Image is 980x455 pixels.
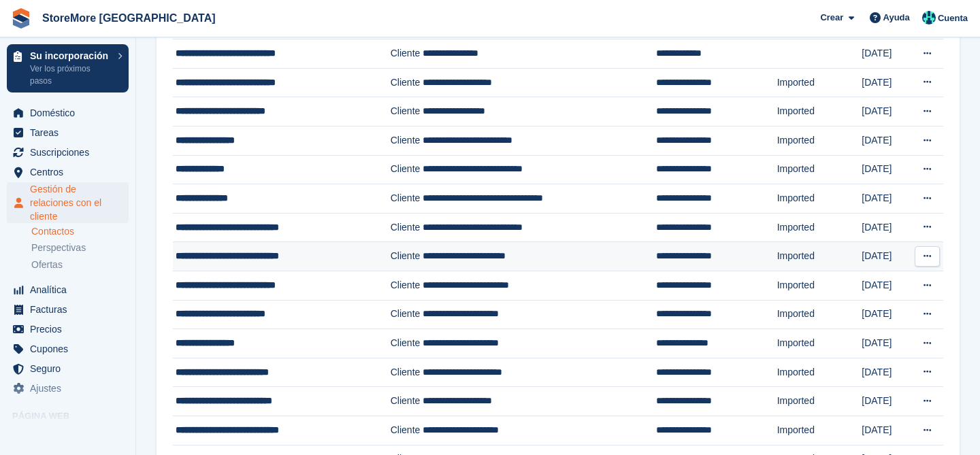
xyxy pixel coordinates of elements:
span: Tareas [30,123,112,142]
td: [DATE] [862,155,912,184]
td: [DATE] [862,184,912,214]
td: [DATE] [862,358,912,387]
td: [DATE] [862,39,912,69]
span: Suscripciones [30,143,112,162]
a: Contactos [31,225,129,238]
span: Crear [820,11,843,24]
a: menu [7,103,129,122]
a: menu [7,123,129,142]
td: Cliente [391,242,423,271]
td: Cliente [391,68,423,97]
td: [DATE] [862,126,912,155]
td: Imported [777,213,862,242]
img: Maria Vela Padilla [922,11,936,24]
a: Perspectivas [31,241,129,255]
td: Cliente [391,184,423,214]
td: Cliente [391,387,423,416]
td: Cliente [391,97,423,127]
span: Doméstico [30,103,112,122]
td: [DATE] [862,416,912,445]
td: Cliente [391,416,423,445]
td: Cliente [391,155,423,184]
td: Cliente [391,126,423,155]
a: Ofertas [31,258,129,272]
span: Ajustes [30,379,112,398]
td: Imported [777,300,862,329]
a: menu [7,163,129,182]
p: Su incorporación [30,51,111,61]
td: Imported [777,358,862,387]
a: Su incorporación Ver los próximos pasos [7,44,129,92]
td: Imported [777,68,862,97]
span: Analítica [30,280,112,299]
a: menu [7,182,129,223]
span: Perspectivas [31,241,86,254]
td: Cliente [391,213,423,242]
td: Imported [777,329,862,358]
td: [DATE] [862,68,912,97]
a: menu [7,320,129,339]
td: [DATE] [862,242,912,271]
td: [DATE] [862,329,912,358]
td: Imported [777,184,862,214]
td: Imported [777,416,862,445]
td: Imported [777,271,862,300]
td: [DATE] [862,300,912,329]
a: menu [7,300,129,319]
span: Cupones [30,339,112,358]
td: [DATE] [862,387,912,416]
p: Ver los próximos pasos [30,63,111,87]
span: Página web [12,409,135,423]
td: Cliente [391,300,423,329]
td: Cliente [391,39,423,69]
span: Gestión de relaciones con el cliente [30,182,112,223]
a: menu [7,359,129,378]
a: menu [7,379,129,398]
td: Cliente [391,271,423,300]
td: Imported [777,155,862,184]
td: Imported [777,126,862,155]
span: Ayuda [883,11,910,24]
td: Imported [777,97,862,127]
a: StoreMore [GEOGRAPHIC_DATA] [37,7,221,29]
td: Cliente [391,329,423,358]
td: Cliente [391,358,423,387]
img: stora-icon-8386f47178a22dfd0bd8f6a31ec36ba5ce8667c1dd55bd0f319d3a0aa187defe.svg [11,8,31,29]
a: menu [7,143,129,162]
td: [DATE] [862,97,912,127]
td: Imported [777,387,862,416]
a: menu [7,339,129,358]
span: Precios [30,320,112,339]
span: Ofertas [31,258,63,271]
td: Imported [777,242,862,271]
td: [DATE] [862,213,912,242]
span: Centros [30,163,112,182]
span: Facturas [30,300,112,319]
td: [DATE] [862,271,912,300]
span: Cuenta [938,12,968,25]
a: menu [7,280,129,299]
span: Seguro [30,359,112,378]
